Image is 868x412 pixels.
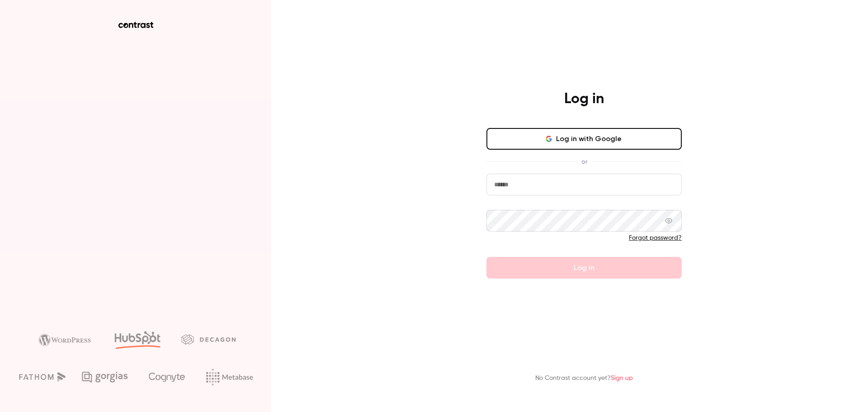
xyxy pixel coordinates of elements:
[181,334,236,344] img: decagon
[535,374,633,383] p: No Contrast account yet?
[629,235,682,241] a: Forgot password?
[577,157,592,166] span: or
[611,375,633,381] a: Sign up
[486,128,682,150] button: Log in with Google
[564,90,604,108] h4: Log in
